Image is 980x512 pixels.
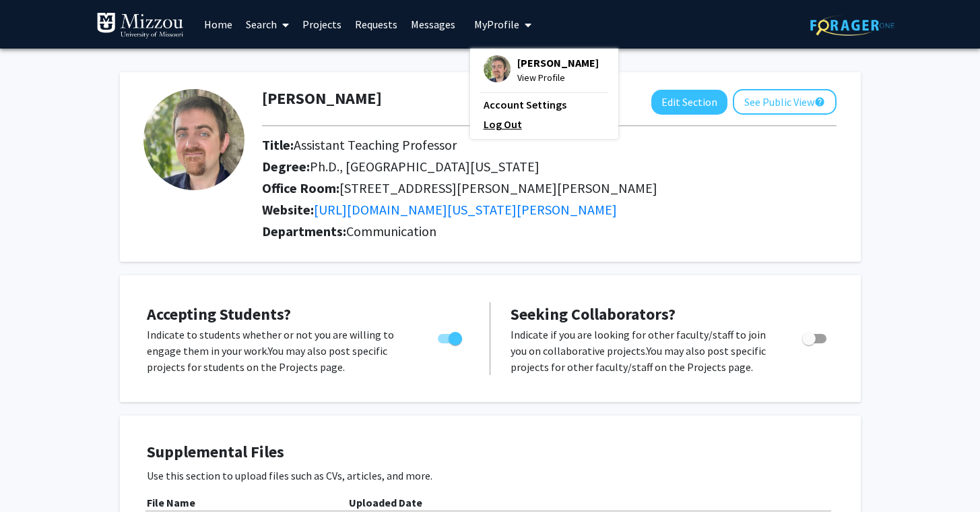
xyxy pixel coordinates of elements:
[511,304,676,324] span: Seeking Collaborators?
[96,12,184,39] img: University of Missouri Logo
[314,201,617,218] a: Opens in a new tab
[404,1,462,48] a: Messages
[339,179,657,196] span: [STREET_ADDRESS][PERSON_NAME][PERSON_NAME]
[262,180,837,196] h2: Office Room:
[432,326,469,347] div: Toggle
[262,202,837,218] h2: Website:
[10,451,57,502] iframe: Chat
[810,15,894,36] img: ForagerOne Logo
[346,223,436,239] span: Communication
[517,70,599,85] span: View Profile
[348,1,404,48] a: Requests
[262,159,837,175] h2: Degree:
[147,304,291,324] span: Accepting Students?
[252,223,847,239] h2: Departments:
[484,96,605,113] a: Account Settings
[511,326,777,375] p: Indicate if you are looking for other faculty/staff to join you on collaborative projects. You ma...
[797,326,834,347] div: Toggle
[143,89,244,190] img: Profile Picture
[294,136,457,153] span: Assistant Teaching Professor
[262,89,382,109] h1: [PERSON_NAME]
[484,116,605,132] a: Log Out
[651,90,727,115] button: Edit Section
[147,467,834,484] p: Use this section to upload files such as CVs, articles, and more.
[296,1,348,48] a: Projects
[474,18,519,31] span: My Profile
[239,1,296,48] a: Search
[484,55,511,82] img: Profile Picture
[262,137,837,153] h2: Title:
[814,94,825,110] mat-icon: help
[147,496,195,509] b: File Name
[197,1,239,48] a: Home
[349,496,422,509] b: Uploaded Date
[484,55,599,85] div: Profile Picture[PERSON_NAME]View Profile
[517,55,599,70] span: [PERSON_NAME]
[147,443,834,462] h4: Supplemental Files
[733,89,837,115] button: See Public View
[147,326,412,375] p: Indicate to students whether or not you are willing to engage them in your work. You may also pos...
[310,158,540,175] span: Ph.D., [GEOGRAPHIC_DATA][US_STATE]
